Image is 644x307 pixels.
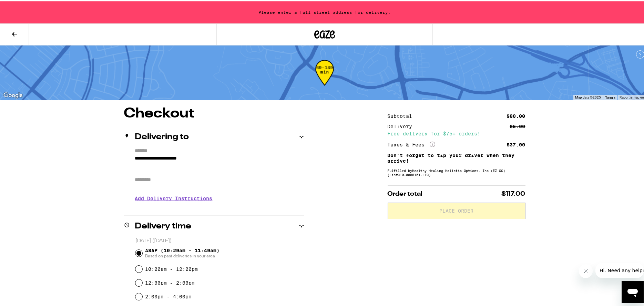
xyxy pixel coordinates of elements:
[145,252,219,257] span: Based on past deliveries in your area
[135,205,304,211] p: We'll contact you at [PHONE_NUMBER] when we arrive
[507,112,525,117] div: $80.00
[135,132,189,140] h2: Delivering to
[4,5,50,10] span: Hi. Need any help?
[124,105,304,119] h1: Checkout
[507,141,525,146] div: $37.00
[510,123,525,127] div: $5.00
[2,90,24,99] a: Open this area in Google Maps (opens a new window)
[388,201,525,218] button: Place Order
[388,151,525,162] p: Don't forget to tip your driver when they arrive!
[388,140,435,146] div: Taxes & Fees
[145,246,219,257] span: ASAP (10:29am - 11:49am)
[605,94,615,98] a: Terms
[502,190,525,196] span: $117.00
[388,112,417,117] div: Subtotal
[315,64,334,90] div: 69-149 min
[135,236,304,243] p: [DATE] ([DATE])
[145,279,195,284] label: 12:00pm - 2:00pm
[388,190,423,196] span: Order total
[135,221,192,229] h2: Delivery time
[622,279,644,301] iframe: Button to launch messaging window
[388,130,525,135] div: Free delivery for $75+ orders!
[145,265,198,270] label: 10:00am - 12:00pm
[388,123,417,127] div: Delivery
[579,263,593,277] iframe: Close message
[439,207,473,212] span: Place Order
[575,94,601,98] span: Map data ©2025
[2,90,24,99] img: Google
[595,262,644,277] iframe: Message from company
[388,167,525,175] div: Fulfilled by Healthy Healing Holistic Options, Inc (EZ OC) (Lic# C10-0000151-LIC )
[145,293,192,298] label: 2:00pm - 4:00pm
[135,189,304,205] h3: Add Delivery Instructions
